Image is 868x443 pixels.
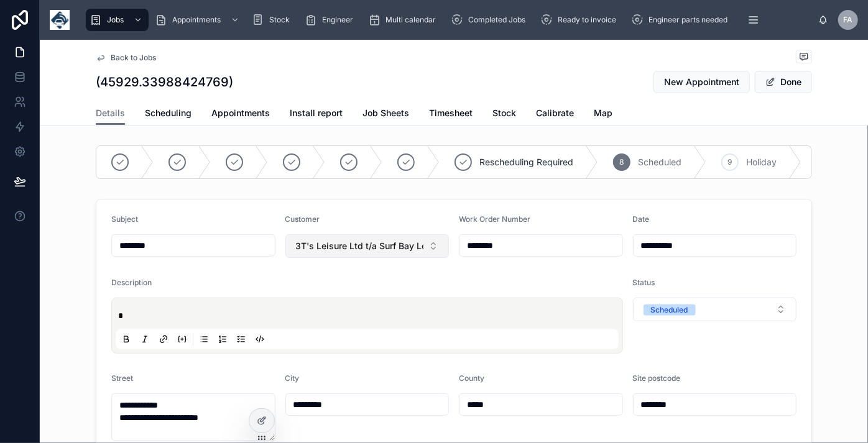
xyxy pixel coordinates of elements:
[285,373,300,383] span: City
[633,373,681,383] span: Site postcode
[96,102,125,126] a: Details
[322,15,353,25] span: Engineer
[290,102,343,127] a: Install report
[107,15,124,25] span: Jobs
[459,373,484,383] span: County
[145,107,192,119] span: Scheduling
[558,15,616,25] span: Ready to invoice
[248,9,298,31] a: Stock
[594,107,612,119] span: Map
[301,9,362,31] a: Engineer
[80,6,818,34] div: scrollable content
[479,156,573,168] span: Rescheduling Required
[111,278,152,287] span: Description
[492,107,516,119] span: Stock
[468,15,525,25] span: Completed Jobs
[364,9,445,31] a: Multi calendar
[111,373,133,383] span: Street
[96,53,156,63] a: Back to Jobs
[145,102,192,127] a: Scheduling
[151,9,246,31] a: Appointments
[362,107,409,119] span: Job Sheets
[844,15,853,25] span: FA
[651,304,688,316] div: Scheduled
[269,15,290,25] span: Stock
[211,102,270,127] a: Appointments
[386,15,436,25] span: Multi calendar
[429,102,473,127] a: Timesheet
[492,102,516,127] a: Stock
[746,156,777,168] span: Holiday
[447,9,534,31] a: Completed Jobs
[649,15,727,25] span: Engineer parts needed
[96,107,125,119] span: Details
[755,71,812,93] button: Done
[594,102,612,127] a: Map
[459,214,530,224] span: Work Order Number
[362,102,409,127] a: Job Sheets
[633,298,797,321] button: Select Button
[285,214,320,224] span: Customer
[285,234,450,258] button: Select Button
[172,15,221,25] span: Appointments
[537,9,625,31] a: Ready to invoice
[633,278,655,287] span: Status
[50,10,70,30] img: App logo
[86,9,149,31] a: Jobs
[664,76,739,88] span: New Appointment
[653,71,750,93] button: New Appointment
[96,73,233,91] h1: (45929.33988424769)
[211,107,270,119] span: Appointments
[728,157,732,167] span: 9
[627,9,736,31] a: Engineer parts needed
[536,107,574,119] span: Calibrate
[620,157,624,167] span: 8
[536,102,574,127] a: Calibrate
[111,214,138,224] span: Subject
[296,240,424,252] span: 3T's Leisure Ltd t/a Surf Bay Leisure
[638,156,681,168] span: Scheduled
[290,107,343,119] span: Install report
[633,214,650,224] span: Date
[429,107,473,119] span: Timesheet
[111,53,156,63] span: Back to Jobs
